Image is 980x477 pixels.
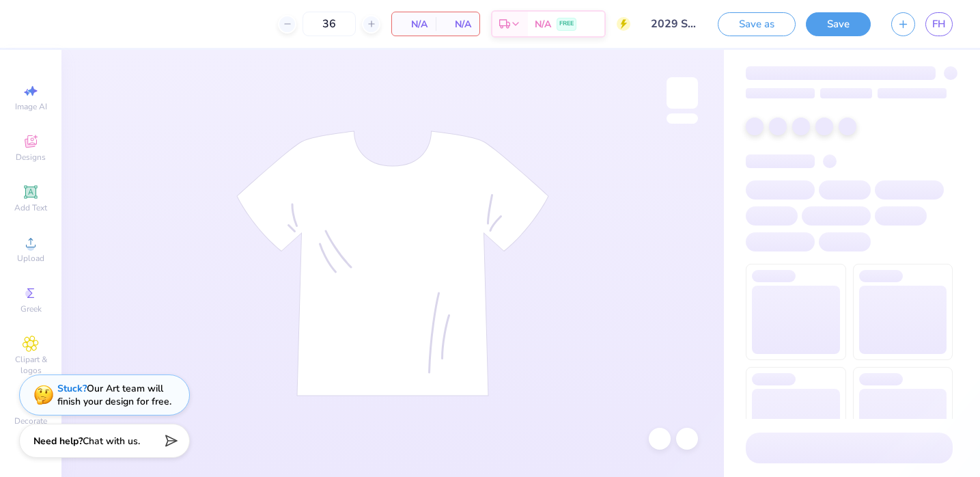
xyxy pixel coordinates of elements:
span: Upload [17,253,44,264]
img: tee-skeleton.svg [236,131,549,396]
button: Save [806,12,871,36]
input: Untitled Design [641,10,708,38]
input: – – [303,12,356,36]
strong: Need help? [33,435,83,448]
span: N/A [535,17,551,31]
span: N/A [400,17,428,31]
span: FREE [559,19,574,29]
button: Save as [718,12,796,36]
span: Chat with us. [83,435,140,448]
span: Image AI [15,101,47,112]
span: Add Text [14,202,47,213]
strong: Stuck? [57,382,87,395]
div: Our Art team will finish your design for free. [57,382,171,408]
span: N/A [444,17,471,31]
span: Greek [20,303,42,314]
span: Clipart & logos [7,354,55,376]
span: Decorate [14,415,47,426]
span: FH [932,16,946,32]
span: Designs [16,152,46,163]
a: FH [925,12,953,36]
